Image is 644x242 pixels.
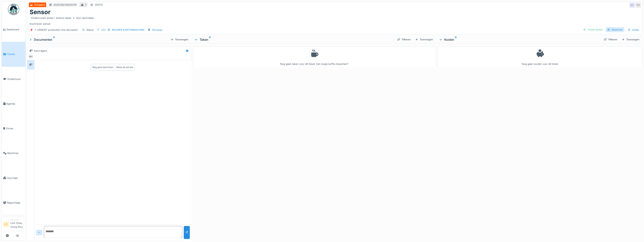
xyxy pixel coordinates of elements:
[6,127,24,130] span: Zones
[101,28,106,32] div: L53
[31,16,94,20] div: Ondernomen acties / Actions taken Voor technieker
[34,49,47,53] div: Aanvragers
[10,218,24,221] div: Manager
[152,28,162,32] div: Novopac
[6,102,24,106] span: Agenda
[606,27,624,32] div: Bewerken
[7,77,24,81] span: Onderhoud
[636,2,641,8] div: WV
[2,166,25,190] a: Voorraad
[2,17,25,42] a: Dashboard
[34,3,45,7] div: Dringend
[2,67,25,91] a: Onderhoud
[7,28,24,31] span: Dashboard
[85,3,86,7] div: 1
[169,37,190,42] div: Toevoegen
[30,8,51,16] h1: Sensor
[7,201,24,204] span: Rapportage
[7,52,24,56] span: Tickets
[440,48,640,66] div: Nog geen kosten voor dit ticket
[626,27,641,33] div: Acties
[439,37,601,42] div: Kosten
[602,37,619,42] div: Filteren
[10,218,24,230] li: Linh Chau mong thuy
[54,3,77,7] div: 2025/08/336/05741
[30,16,640,25] div: Inschrijven senser
[3,218,24,231] a: LC ManagerLinh Chau mong thuy
[2,141,25,165] a: Machines
[582,27,604,32] div: Ticket sluiten
[112,28,145,32] div: MEURER KARTONMACHINE
[2,116,25,141] a: Zones
[8,4,19,15] img: Badge_color-CXgf-gQk.svg
[209,37,211,42] sup: 0
[2,42,25,67] a: Tickets
[87,28,94,32] div: Nieuw
[53,37,55,42] sup: 0
[195,48,433,66] div: Nog geen taken voor dit ticket. Een kopje koffie misschien?
[629,2,635,8] div: WV
[29,37,169,42] div: Documenten
[620,37,641,42] div: Toevoegen
[95,3,103,7] div: [DATE]
[92,66,133,69] div: Nog geen berichten … Wees de eerste!
[3,221,9,227] li: LC
[2,190,25,215] a: Rapportage
[35,28,78,32] div: 1. URGENT production line disruption
[7,151,24,155] span: Machines
[2,91,25,116] a: Agenda
[455,37,457,42] sup: 0
[414,37,434,42] div: Toevoegen
[7,176,24,180] span: Voorraad
[28,54,33,59] div: WV
[194,37,394,42] div: Taken
[396,37,412,42] div: Filteren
